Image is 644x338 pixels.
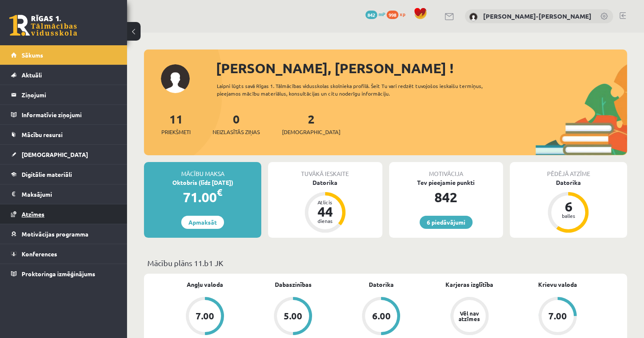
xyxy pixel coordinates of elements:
[445,280,493,289] a: Karjeras izglītība
[268,178,382,234] a: Datorika Atlicis 44 dienas
[22,51,43,59] span: Sākums
[268,178,382,187] div: Datorika
[22,71,42,79] span: Aktuāli
[469,13,478,21] img: Martins Frīdenbergs-Tomašs
[22,105,116,124] legend: Informatīvie ziņojumi
[483,12,591,20] a: [PERSON_NAME]-[PERSON_NAME]
[144,178,261,187] div: Oktobris (līdz [DATE])
[389,187,503,207] div: 842
[389,162,503,178] div: Motivācija
[268,162,382,178] div: Tuvākā ieskaite
[282,111,340,136] a: 2[DEMOGRAPHIC_DATA]
[389,178,503,187] div: Tev pieejamie punkti
[22,270,95,278] span: Proktoringa izmēģinājums
[514,297,602,337] a: 7.00
[312,218,338,223] div: dienas
[22,210,44,218] span: Atzīmes
[161,128,191,136] span: Priekšmeti
[11,165,116,184] a: Digitālie materiāli
[144,162,261,178] div: Mācību maksa
[372,311,390,321] div: 6.00
[510,162,627,178] div: Pēdējā atzīme
[365,11,377,19] span: 842
[196,311,214,321] div: 7.00
[147,257,624,269] p: Mācību plāns 11.b1 JK
[22,151,88,158] span: [DEMOGRAPHIC_DATA]
[144,187,261,207] div: 71.00
[282,128,340,136] span: [DEMOGRAPHIC_DATA]
[538,280,577,289] a: Krievu valoda
[11,244,116,264] a: Konferences
[217,186,222,198] span: €
[22,170,72,178] span: Digitālie materiāli
[337,297,425,337] a: 6.00
[161,111,191,136] a: 11Priekšmeti
[11,204,116,224] a: Atzīmes
[22,184,116,204] legend: Maksājumi
[11,65,116,85] a: Aktuāli
[275,280,312,289] a: Dabaszinības
[284,311,302,321] div: 5.00
[11,85,116,104] a: Ziņojumi
[379,11,385,17] span: mP
[11,45,116,65] a: Sākums
[548,311,567,321] div: 7.00
[187,280,223,289] a: Angļu valoda
[312,200,338,205] div: Atlicis
[510,178,627,234] a: Datorika 6 balles
[426,297,514,337] a: Vēl nav atzīmes
[22,85,116,104] legend: Ziņojumi
[312,205,338,218] div: 44
[217,82,507,97] div: Laipni lūgts savā Rīgas 1. Tālmācības vidusskolas skolnieka profilā. Šeit Tu vari redzēt tuvojošo...
[11,105,116,124] a: Informatīvie ziņojumi
[11,125,116,144] a: Mācību resursi
[556,213,581,218] div: balles
[11,224,116,244] a: Motivācijas programma
[369,280,394,289] a: Datorika
[11,184,116,204] a: Maksājumi
[22,250,57,258] span: Konferences
[9,15,77,36] a: Rīgas 1. Tālmācības vidusskola
[11,264,116,283] a: Proktoringa izmēģinājums
[213,128,260,136] span: Neizlasītās ziņas
[22,230,88,238] span: Motivācijas programma
[420,216,473,229] a: 6 piedāvājumi
[161,297,249,337] a: 7.00
[22,131,63,138] span: Mācību resursi
[181,216,224,229] a: Apmaksāt
[11,145,116,164] a: [DEMOGRAPHIC_DATA]
[213,111,260,136] a: 0Neizlasītās ziņas
[216,58,627,78] div: [PERSON_NAME], [PERSON_NAME] !
[556,200,581,213] div: 6
[458,311,481,322] div: Vēl nav atzīmes
[387,11,409,17] a: 998 xp
[249,297,337,337] a: 5.00
[365,11,385,17] a: 842 mP
[400,11,405,17] span: xp
[387,11,398,19] span: 998
[510,178,627,187] div: Datorika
